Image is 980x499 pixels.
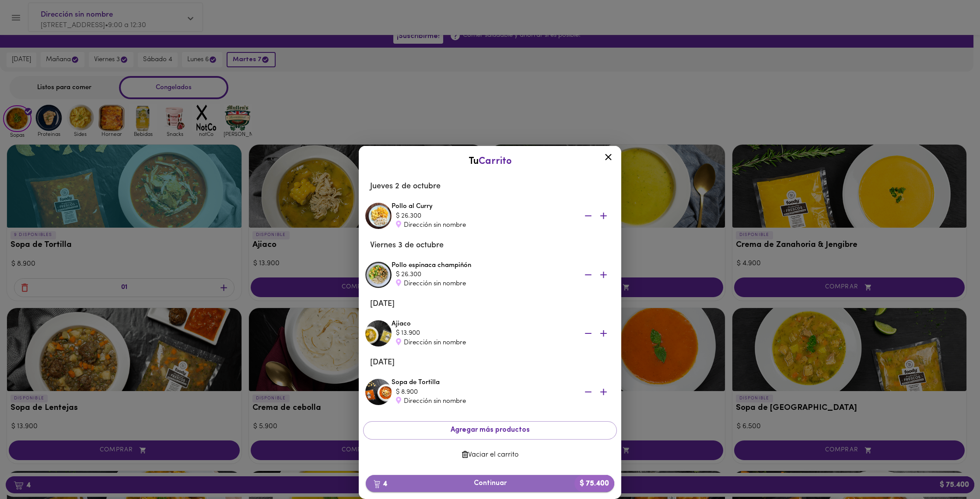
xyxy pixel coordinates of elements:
[365,262,392,288] img: Pollo espinaca champiñón
[396,279,571,288] div: Dirección sin nombre
[367,155,612,168] div: Tu
[396,397,571,406] div: Dirección sin nombre
[374,480,380,489] img: cart.png
[370,451,610,459] span: Vaciar el carrito
[396,270,571,279] div: $ 26.300
[365,379,392,405] img: Sopa de Tortilla
[363,235,617,256] li: Viernes 3 de octubre
[365,320,392,347] img: Ajiaco
[365,203,392,229] img: Pollo al Curry
[479,156,512,166] span: Carrito
[392,202,615,230] div: Pollo al Curry
[396,221,571,230] div: Dirección sin nombre
[396,338,571,347] div: Dirección sin nombre
[363,176,617,197] li: Jueves 2 de octubre
[366,475,614,492] button: 4Continuar$ 75.400
[373,479,607,488] span: Continuar
[363,447,617,464] button: Vaciar el carrito
[363,421,617,439] button: Agregar más productos
[392,319,615,347] div: Ajiaco
[371,426,609,434] span: Agregar más productos
[396,388,571,397] div: $ 8.900
[396,329,571,338] div: $ 13.900
[363,352,617,373] li: [DATE]
[574,475,614,492] b: $ 75.400
[396,211,571,221] div: $ 26.300
[368,478,392,489] b: 4
[392,378,615,406] div: Sopa de Tortilla
[929,448,971,490] iframe: Messagebird Livechat Widget
[363,294,617,315] li: [DATE]
[392,261,615,289] div: Pollo espinaca champiñón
